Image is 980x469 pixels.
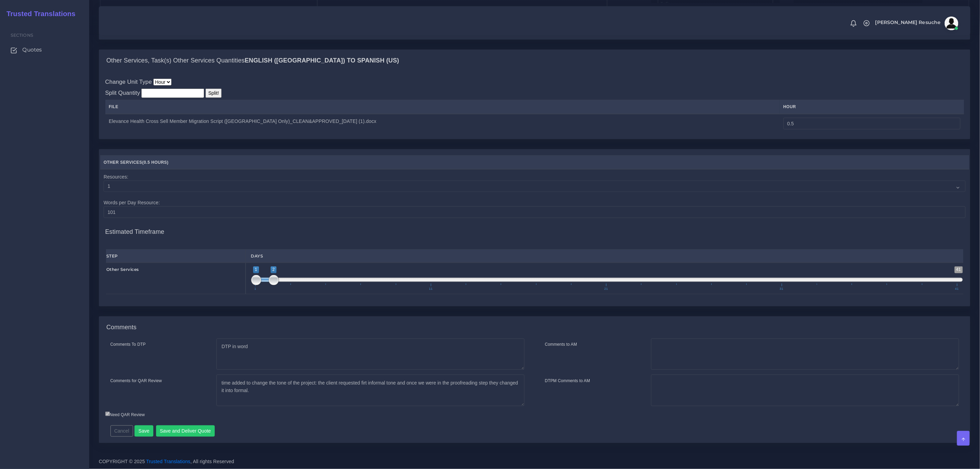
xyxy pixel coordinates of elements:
[11,33,33,38] span: Sections
[545,378,590,384] label: DTPM Comments to AM
[105,114,780,133] td: Elevance Health Cross Sell Member Migration Script ([GEOGRAPHIC_DATA] Only)_CLEAN&APPROVED_[DATE]...
[134,425,153,437] button: Save
[110,425,133,437] button: Cancel
[99,458,234,465] span: COPYRIGHT © 2025
[100,156,969,170] th: Other Services
[955,266,963,273] span: 41
[106,57,399,65] h4: Other Services, Task(s) Other Services Quantities
[100,169,969,221] td: Resources: Words per Day Resource:
[146,459,190,464] a: Trusted Translations
[105,412,110,416] input: Need QAR Review
[779,287,784,290] span: 31
[216,339,524,370] textarea: DTP in word
[428,287,434,290] span: 11
[945,16,958,30] img: avatar
[99,50,970,72] div: Other Services, Task(s) Other Services QuantitiesEnglish ([GEOGRAPHIC_DATA]) TO Spanish (US)
[99,72,970,139] div: Other Services, Task(s) Other Services QuantitiesEnglish ([GEOGRAPHIC_DATA]) TO Spanish (US)
[253,266,259,273] span: 1
[105,221,964,236] h4: Estimated Timeframe
[106,267,139,272] strong: Other Services
[603,287,609,290] span: 21
[954,287,960,290] span: 41
[875,20,941,25] span: [PERSON_NAME] Resuche
[216,375,524,406] textarea: time added to change the tone of the project: the client requested firt informal tone and once we...
[110,341,146,347] label: Comments To DTP
[545,341,577,347] label: Comments to AM
[142,160,169,165] span: (0.5 Hours)
[22,46,42,54] span: Quotes
[156,425,215,437] button: Save and Deliver Quote
[190,458,234,465] span: , All rights Reserved
[5,43,84,57] a: Quotes
[205,89,222,98] input: Split!
[251,253,263,259] strong: Days
[253,287,258,290] span: 1
[2,10,75,18] h2: Trusted Translations
[110,428,133,433] a: Cancel
[105,412,145,418] label: Need QAR Review
[110,378,162,384] label: Comments for QAR Review
[2,8,75,20] a: Trusted Translations
[106,253,118,259] strong: Step
[106,324,137,331] h4: Comments
[271,266,276,273] span: 2
[245,57,399,64] b: English ([GEOGRAPHIC_DATA]) TO Spanish (US)
[105,100,780,114] th: File
[872,16,961,30] a: [PERSON_NAME] Resucheavatar
[780,100,964,114] th: hour
[105,89,140,97] label: Split Quantity
[105,78,152,86] label: Change Unit Type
